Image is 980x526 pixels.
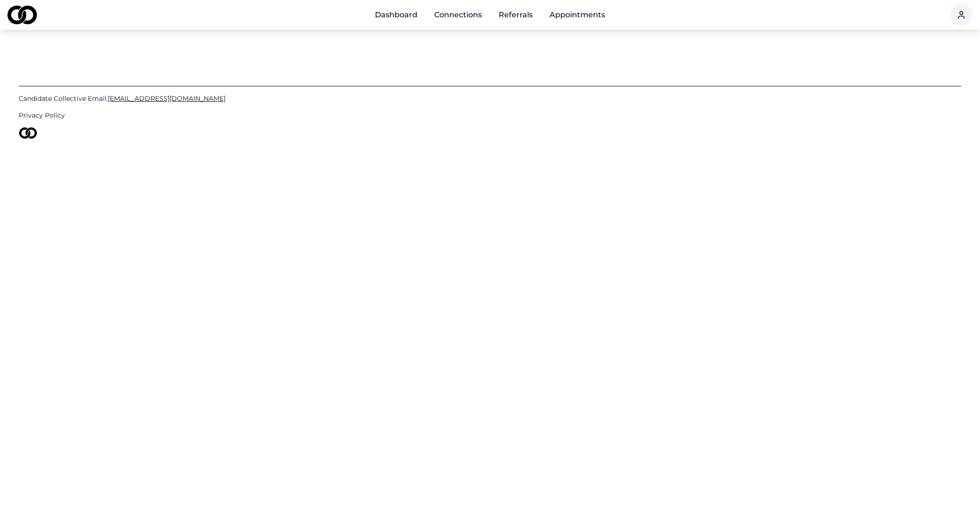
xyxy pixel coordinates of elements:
[367,6,425,24] a: Dashboard
[367,6,613,24] nav: Main
[19,111,961,120] a: Privacy Policy
[108,94,226,103] span: [EMAIL_ADDRESS][DOMAIN_NAME]
[542,6,613,24] a: Appointments
[427,6,489,24] a: Connections
[19,94,961,103] a: Candidate Collective Email:[EMAIL_ADDRESS][DOMAIN_NAME]
[491,6,540,24] a: Referrals
[19,127,37,139] img: logo
[7,6,37,24] img: logo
